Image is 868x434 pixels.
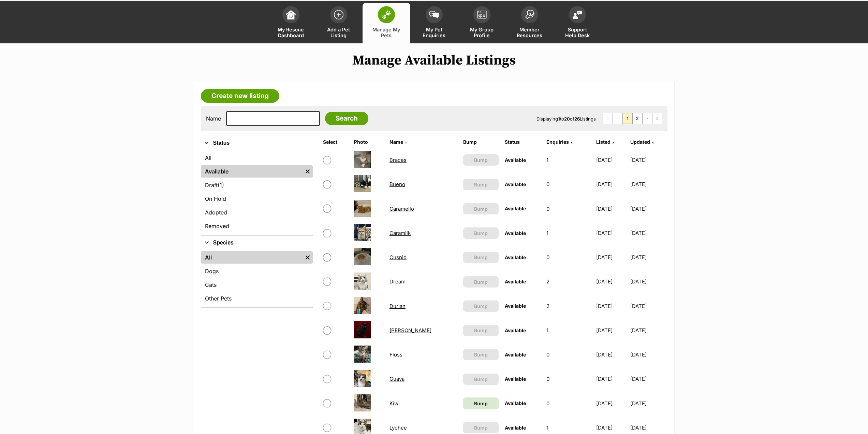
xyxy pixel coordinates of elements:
th: Select [320,137,351,148]
button: Bump [463,422,499,433]
strong: 20 [564,116,570,122]
a: Add a Pet Listing [315,3,363,43]
a: All [201,251,303,264]
td: [DATE] [630,294,666,318]
a: My Group Profile [458,3,506,43]
span: Page 1 [623,113,632,124]
a: Floss [389,351,402,358]
button: Bump [463,325,499,336]
td: 2 [544,294,592,318]
span: Available [505,303,526,309]
span: Bump [474,303,488,310]
img: help-desk-icon-fdf02630f3aa405de69fd3d07c3f3aa587a6932b1a1747fa1d2bba05be0121f9.svg [573,11,582,19]
button: Bump [463,300,499,312]
th: Photo [351,137,386,148]
th: Bump [460,137,501,148]
a: Next page [643,113,652,124]
button: Bump [463,374,499,385]
td: [DATE] [593,172,630,196]
span: Add a Pet Listing [323,27,354,38]
img: dashboard-icon-eb2f2d2d3e046f16d808141f083e7271f6b2e854fb5c12c21221c1fb7104beca.svg [286,10,296,19]
span: Bump [474,229,488,237]
button: Bump [463,203,499,214]
a: My Rescue Dashboard [267,3,315,43]
td: 0 [544,246,592,269]
span: Available [505,376,526,382]
td: [DATE] [630,221,666,245]
span: Available [505,425,526,431]
span: Available [505,279,526,284]
img: manage-my-pets-icon-02211641906a0b7f246fdf0571729dbe1e7629f14944591b6c1af311fb30b64b.svg [382,10,391,19]
strong: 26 [574,116,580,122]
a: Remove filter [303,251,313,264]
span: Displaying to of Listings [536,116,596,122]
span: Available [505,327,526,333]
button: Bump [463,349,499,360]
span: translation missing: en.admin.listings.index.attributes.enquiries [546,139,569,145]
a: Guava [389,376,404,382]
span: Available [505,157,526,163]
span: Bump [474,156,488,164]
a: Listed [596,139,614,145]
a: Available [201,165,303,178]
span: Available [505,400,526,406]
td: [DATE] [630,319,666,342]
a: Remove filter [303,165,313,178]
span: First page [603,113,613,124]
span: Bump [474,181,488,188]
a: Updated [630,139,654,145]
a: My Pet Enquiries [410,3,458,43]
span: Bump [474,376,488,383]
span: Available [505,352,526,358]
a: Support Help Desk [554,3,601,43]
img: member-resources-icon-8e73f808a243e03378d46382f2149f9095a855e16c252ad45f914b54edf8863c.svg [525,10,534,19]
button: Bump [463,227,499,239]
strong: 1 [558,116,560,122]
td: [DATE] [630,367,666,391]
span: My Pet Enquiries [419,27,450,38]
div: Status [201,150,313,235]
td: [DATE] [593,221,630,245]
a: Bump [463,397,499,409]
input: Search [325,112,368,125]
td: [DATE] [593,319,630,342]
a: Page 2 [633,113,642,124]
td: [DATE] [630,172,666,196]
span: Manage My Pets [371,27,402,38]
td: 2 [544,270,592,293]
img: pet-enquiries-icon-7e3ad2cf08bfb03b45e93fb7055b45f3efa6380592205ae92323e6603595dc1f.svg [429,11,439,18]
span: Bump [474,351,488,358]
label: Name [206,115,221,122]
span: Bump [474,400,488,407]
span: My Rescue Dashboard [276,27,306,38]
span: Member Resources [514,27,545,38]
td: [DATE] [630,148,666,172]
td: 1 [544,148,592,172]
a: Manage My Pets [363,3,410,43]
button: Species [201,238,313,247]
a: Member Resources [506,3,554,43]
nav: Pagination [603,113,662,124]
td: [DATE] [593,343,630,366]
td: 0 [544,392,592,415]
a: Kiwi [389,400,400,407]
td: 0 [544,197,592,221]
td: [DATE] [593,148,630,172]
td: [DATE] [593,367,630,391]
div: Species [201,250,313,307]
a: Removed [201,220,313,232]
span: Name [389,139,403,145]
a: Last page [652,113,662,124]
span: Previous page [613,113,622,124]
td: 0 [544,367,592,391]
span: Bump [474,424,488,431]
span: Available [505,254,526,260]
button: Bump [463,276,499,288]
img: add-pet-listing-icon-0afa8454b4691262ce3f59096e99ab1cd57d4a30225e0717b998d2c9b9846f56.svg [334,10,343,19]
td: [DATE] [593,197,630,221]
td: [DATE] [593,294,630,318]
span: Listed [596,139,610,145]
button: Bump [463,179,499,190]
td: [DATE] [593,270,630,293]
a: Lychee [389,424,407,431]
